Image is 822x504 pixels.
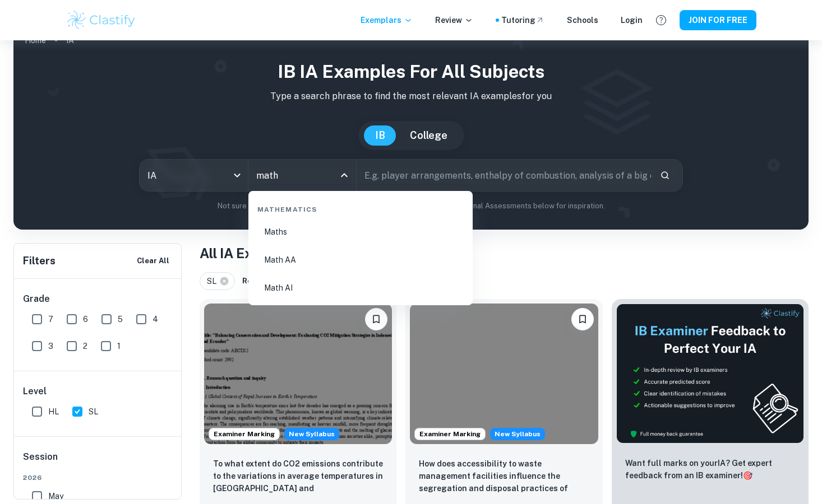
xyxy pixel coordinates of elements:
[83,313,88,325] span: 6
[571,308,594,330] button: Please log in to bookmark exemplars
[239,273,279,290] button: Reset All
[415,429,485,439] span: Examiner Marking
[23,253,56,269] h6: Filters
[743,471,752,480] span: 🎯
[410,304,598,444] img: ESS IA example thumbnail: How does accessibility to waste manageme
[253,219,468,245] li: Maths
[625,457,795,482] p: Want full marks on your IA ? Get expert feedback from an IB examiner!
[48,313,53,325] span: 7
[365,308,387,330] button: Please log in to bookmark exemplars
[336,167,352,183] button: Close
[680,10,756,30] button: JOIN FOR FREE
[23,292,173,306] h6: Grade
[490,428,545,440] span: New Syllabus
[435,14,473,26] p: Review
[83,340,87,352] span: 2
[23,473,173,483] span: 2026
[134,253,172,269] button: Clear All
[284,428,339,440] div: Starting from the May 2026 session, the ESS IA requirements have changed. We created this exempla...
[140,160,248,191] div: IA
[419,458,589,496] p: How does accessibility to waste management facilities influence the segregation and disposal prac...
[48,340,53,352] span: 3
[23,450,173,473] h6: Session
[204,304,392,444] img: ESS IA example thumbnail: To what extent do CO2 emissions contribu
[399,125,459,146] button: College
[89,405,98,418] span: SL
[209,429,279,439] span: Examiner Marking
[284,428,339,440] span: New Syllabus
[213,458,383,496] p: To what extent do CO2 emissions contribute to the variations in average temperatures in Indonesia...
[200,272,235,290] div: SL
[200,243,809,263] h1: All IA Examples
[655,166,675,185] button: Search
[153,313,158,325] span: 4
[567,14,598,26] a: Schools
[25,32,46,48] a: Home
[652,11,671,30] button: Help and Feedback
[22,58,800,85] h1: IB IA examples for all subjects
[66,34,74,46] p: IA
[23,385,173,398] h6: Level
[253,247,468,273] li: Math AA
[22,90,800,103] p: Type a search phrase to find the most relevant IA examples for you
[118,313,123,325] span: 5
[490,428,545,440] div: Starting from the May 2026 session, the ESS IA requirements have changed. We created this exempla...
[48,405,59,418] span: HL
[253,195,468,219] div: Mathematics
[501,14,544,26] a: Tutoring
[616,304,804,444] img: Thumbnail
[207,275,221,287] span: SL
[48,490,63,502] span: May
[621,14,643,26] a: Login
[66,9,137,31] img: Clastify logo
[117,340,121,352] span: 1
[253,275,468,301] li: Math AI
[22,200,800,212] p: Not sure what to search for? You can always look through our example Internal Assessments below f...
[364,125,396,146] button: IB
[361,14,413,26] p: Exemplars
[357,160,651,191] input: E.g. player arrangements, enthalpy of combustion, analysis of a big city...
